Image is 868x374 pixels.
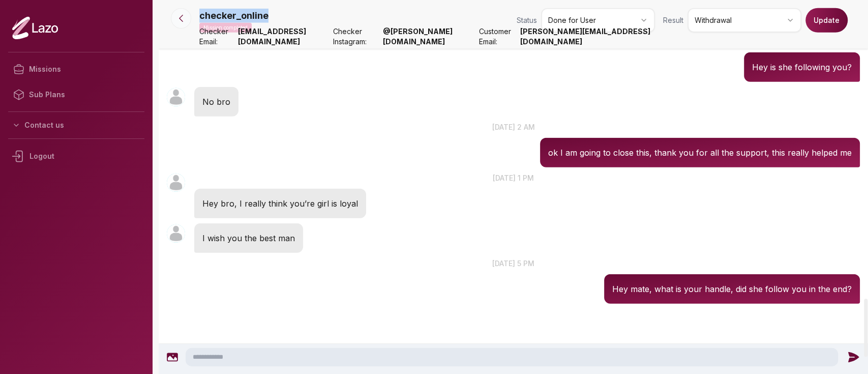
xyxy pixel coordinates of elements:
[8,56,144,82] a: Missions
[167,224,185,243] img: User avatar
[663,15,683,25] span: Result
[612,282,852,296] p: Hey mate, what is your handle, did she follow you in the end?
[202,232,295,245] p: I wish you the best man
[167,88,185,106] img: User avatar
[520,26,655,47] strong: [PERSON_NAME][EMAIL_ADDRESS][DOMAIN_NAME]
[202,197,358,210] p: Hey bro, I really think you’re girl is loyal
[199,23,252,33] p: Mission completed
[517,15,537,25] span: Status
[159,122,868,132] p: [DATE] 2 am
[548,146,852,159] p: ok I am going to close this, thank you for all the support, this really helped me
[199,9,268,23] p: checker_online
[238,26,329,47] strong: [EMAIL_ADDRESS][DOMAIN_NAME]
[159,258,868,269] p: [DATE] 5 pm
[333,26,378,47] span: Checker Instagram:
[8,116,144,134] button: Contact us
[382,26,475,47] strong: @ [PERSON_NAME][DOMAIN_NAME]
[752,61,852,74] p: Hey is she following you?
[199,26,234,47] span: Checker Email:
[202,95,230,108] p: No bro
[8,82,144,107] a: Sub Plans
[805,8,848,33] button: Update
[159,172,868,183] p: [DATE] 1 pm
[479,26,516,47] span: Customer Email:
[8,143,144,169] div: Logout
